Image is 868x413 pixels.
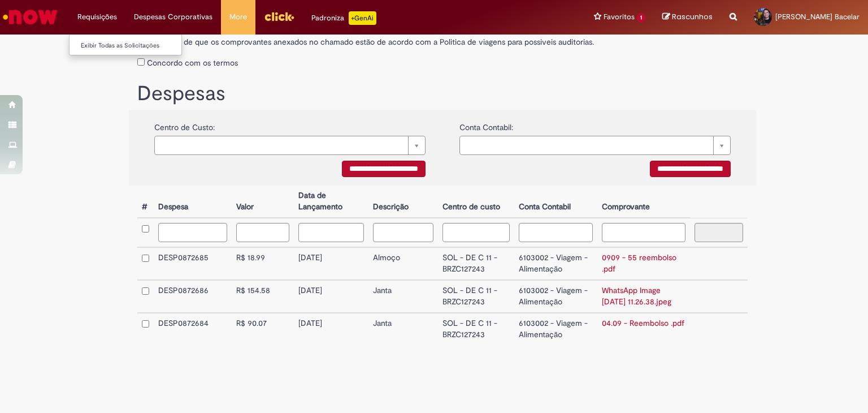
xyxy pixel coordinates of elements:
a: 04.09 - Reembolso .pdf [602,318,684,328]
th: # [137,186,154,218]
td: R$ 18.99 [232,247,294,280]
div: Padroniza [311,11,376,25]
td: 6103002 - Viagem - Alimentação [514,247,597,280]
td: 0909 - 55 reembolso .pdf [597,247,690,280]
a: Exibir Todas as Solicitações [70,40,194,52]
td: DESP0872686 [154,280,232,313]
span: [PERSON_NAME] Bacelar [775,12,860,21]
span: Favoritos [604,11,635,23]
p: +GenAi [349,11,376,25]
td: Janta [368,313,438,345]
td: [DATE] [294,313,368,345]
ul: Requisições [69,34,182,55]
td: Janta [368,280,438,313]
h1: Despesas [137,83,748,105]
th: Descrição [368,186,438,218]
td: 6103002 - Viagem - Alimentação [514,313,597,345]
th: Valor [232,186,294,218]
a: Limpar campo {0} [459,136,731,155]
span: Despesas Corporativas [134,11,212,23]
th: Comprovante [597,186,690,218]
img: click_logo_yellow_360x200.png [264,8,294,25]
a: 0909 - 55 reembolso .pdf [602,252,676,274]
td: 04.09 - Reembolso .pdf [597,313,690,345]
a: WhatsApp Image [DATE] 11.26.38.jpeg [602,285,671,307]
td: [DATE] [294,247,368,280]
td: [DATE] [294,280,368,313]
label: Centro de Custo: [154,116,215,133]
a: Rascunhos [662,12,713,23]
span: More [229,11,247,23]
img: ServiceNow [1,6,59,28]
td: DESP0872685 [154,247,232,280]
span: Requisições [77,11,117,23]
label: Concordo com os termos [147,57,238,68]
span: Rascunhos [672,11,713,22]
td: Almoço [368,247,438,280]
td: R$ 90.07 [232,313,294,345]
td: SOL - DE C 11 - BRZC127243 [438,247,514,280]
td: WhatsApp Image [DATE] 11.26.38.jpeg [597,280,690,313]
td: R$ 154.58 [232,280,294,313]
th: Despesa [154,186,232,218]
label: Conta Contabil: [459,116,513,133]
td: SOL - DE C 11 - BRZC127243 [438,313,514,345]
span: 1 [637,13,645,23]
a: Limpar campo {0} [154,136,426,155]
td: 6103002 - Viagem - Alimentação [514,280,597,313]
th: Data de Lançamento [294,186,368,218]
th: Conta Contabil [514,186,597,218]
label: Estou ciente de que os comprovantes anexados no chamado estão de acordo com a Politica de viagens... [137,31,748,48]
th: Centro de custo [438,186,514,218]
td: SOL - DE C 11 - BRZC127243 [438,280,514,313]
td: DESP0872684 [154,313,232,345]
